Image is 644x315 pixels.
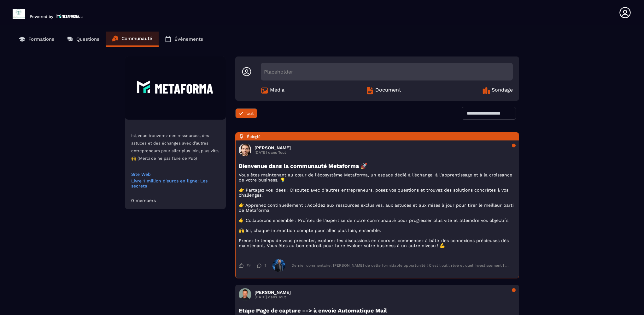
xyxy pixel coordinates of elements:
[56,14,83,19] img: logo
[121,36,152,41] p: Communauté
[239,172,516,248] p: Vous êtes maintenant au cœur de l’écosystème Metaforma, un espace dédié à l’échange, à l’apprenti...
[131,198,156,203] div: 0 members
[106,32,159,47] a: Communauté
[13,9,25,19] img: logo-branding
[76,36,99,42] p: Questions
[30,14,53,19] p: Powered by
[247,263,250,268] span: 19
[239,307,516,314] h3: Etape Page de capture --> à envoie Automatique Mail
[239,163,516,169] h3: Bienvenue dans la communauté Metaforma 🚀
[270,87,284,94] span: Média
[61,32,106,47] a: Questions
[131,178,220,188] a: Livre 1 million d'euros en ligne: Les secrets
[492,87,513,94] span: Sondage
[131,132,220,162] p: Ici, vous trouverez des ressources, des astuces et des échanges avec d’autres entrepreneurs pour ...
[375,87,401,94] span: Document
[13,32,61,47] a: Formations
[28,36,54,42] p: Formations
[174,36,203,42] p: Événements
[255,150,291,155] p: [DATE] dans Tout
[131,172,220,177] a: Site Web
[159,32,209,47] a: Événements
[255,290,291,295] h3: [PERSON_NAME]
[265,263,266,268] span: 1
[261,63,513,80] div: Placeholder
[125,56,226,120] img: Community background
[255,295,291,299] p: [DATE] dans Tout
[245,111,254,116] span: Tout
[291,263,509,268] div: Dernier commentaire: [PERSON_NAME] de cette formidable opportunité ! C'est l'outil rêvé et quel i...
[247,134,261,139] span: Épinglé
[255,145,291,150] h3: [PERSON_NAME]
